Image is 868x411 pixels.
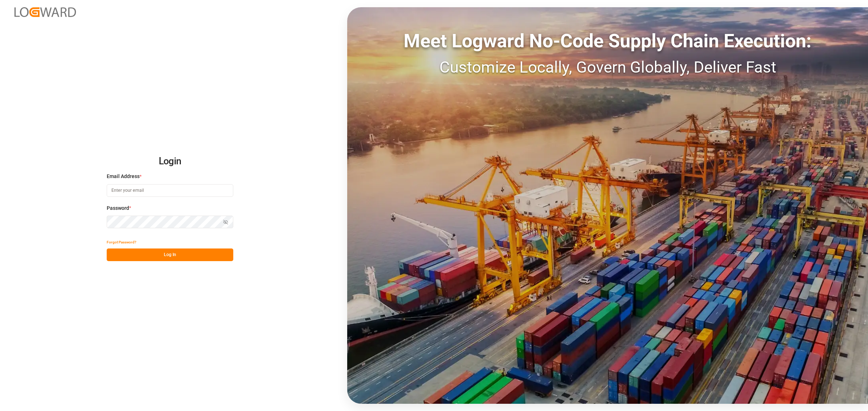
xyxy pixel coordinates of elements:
h2: Login [107,150,233,173]
input: Enter your email [107,184,233,197]
div: Meet Logward No-Code Supply Chain Execution: [347,27,868,55]
span: Email Address [107,173,140,180]
img: Logward_new_orange.png [14,7,76,17]
button: Log In [107,248,233,261]
button: Forgot Password? [107,236,136,248]
div: Customize Locally, Govern Globally, Deliver Fast [347,55,868,79]
span: Password [107,204,129,212]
